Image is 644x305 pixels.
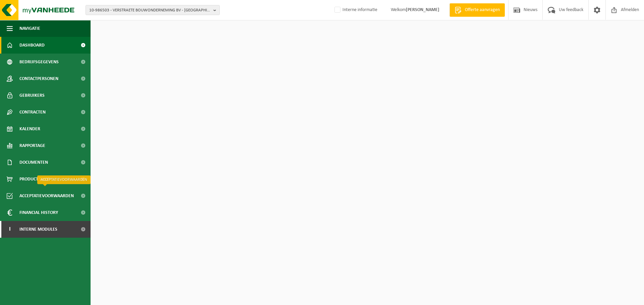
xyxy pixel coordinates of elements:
[86,5,220,15] button: 10-986503 - VERSTRAETE BOUWONDERNEMING BV - [GEOGRAPHIC_DATA]
[19,104,46,121] span: Contracten
[463,7,501,13] span: Offerte aanvragen
[19,70,58,87] span: Contactpersonen
[19,221,57,238] span: Interne modules
[89,5,211,15] span: 10-986503 - VERSTRAETE BOUWONDERNEMING BV - [GEOGRAPHIC_DATA]
[19,54,59,70] span: Bedrijfsgegevens
[19,137,45,154] span: Rapportage
[406,7,439,12] strong: [PERSON_NAME]
[19,121,40,137] span: Kalender
[19,154,48,171] span: Documenten
[19,204,58,221] span: Financial History
[19,87,45,104] span: Gebruikers
[449,3,505,17] a: Offerte aanvragen
[19,20,40,37] span: Navigatie
[19,171,50,187] span: Product Shop
[19,37,45,54] span: Dashboard
[333,5,377,15] label: Interne informatie
[7,221,13,238] span: I
[19,187,74,204] span: Acceptatievoorwaarden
